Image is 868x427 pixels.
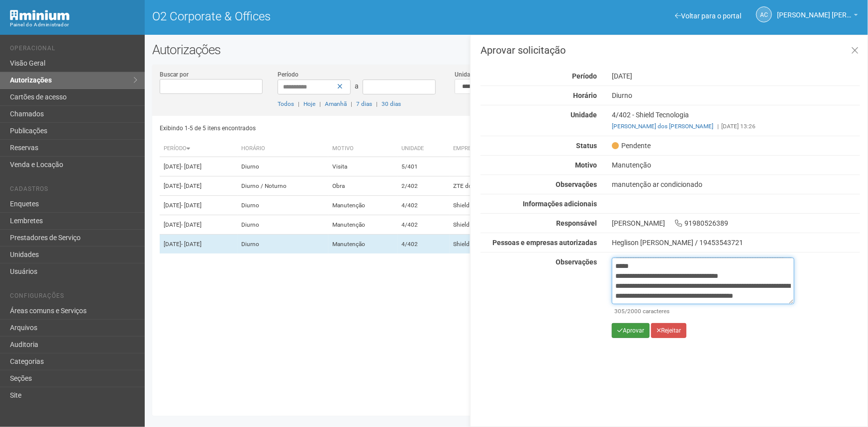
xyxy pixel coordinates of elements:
a: Todos [278,100,294,107]
td: Diurno [238,196,328,215]
img: Minium [10,10,70,20]
td: 4/402 [398,196,450,215]
strong: Observações [556,180,597,188]
li: Cadastros [10,185,137,196]
h3: Aprovar solicitação [481,45,860,55]
span: - [DATE] [181,202,201,209]
span: | [717,123,719,130]
td: ZTE do Brasil ind. com. serv. part. ltda [450,176,632,196]
td: Shield Tecnologia [450,235,632,254]
td: Manutenção [328,235,398,254]
td: Obra [328,176,398,196]
td: 4/402 [398,235,450,254]
label: Buscar por [160,70,189,79]
td: Diurno / Noturno [238,176,328,196]
th: Motivo [328,141,398,157]
div: [DATE] 13:26 [612,122,860,131]
div: [DATE] [604,72,868,81]
div: 4/402 - Shield Tecnologia [604,110,868,131]
td: Manutenção [328,196,398,215]
span: | [319,100,321,107]
div: manutenção ar condicionado [604,180,868,189]
strong: Observações [556,258,597,266]
h1: O2 Corporate & Offices [152,10,499,23]
button: Aprovar [612,323,650,338]
a: Voltar para o portal [675,12,741,20]
th: Horário [238,141,328,157]
td: [DATE] [160,157,238,176]
div: Manutenção [604,161,868,170]
a: Amanhã [325,100,347,107]
a: 30 dias [382,100,401,107]
label: Período [278,70,298,79]
span: - [DATE] [181,163,201,170]
strong: Horário [573,91,597,99]
strong: Período [572,72,597,80]
div: Diurno [604,91,868,100]
strong: Pessoas e empresas autorizadas [492,239,597,247]
a: [PERSON_NAME] [PERSON_NAME] [777,12,858,20]
td: [DATE] [160,235,238,254]
button: Rejeitar [651,323,686,338]
td: 4/402 [398,215,450,235]
span: - [DATE] [181,182,201,189]
a: 7 dias [356,100,372,107]
td: Shield Tecnologia [450,215,632,235]
div: Heglison [PERSON_NAME] / 19453543721 [612,238,860,247]
a: Hoje [303,100,315,107]
td: Diurno [238,157,328,176]
th: Empresa [450,141,632,157]
strong: Informações adicionais [523,200,597,208]
td: Diurno [238,235,328,254]
th: Período [160,141,238,157]
h2: Autorizações [152,42,861,57]
td: Diurno [238,215,328,235]
td: [DATE] [160,196,238,215]
span: Pendente [612,141,651,150]
span: - [DATE] [181,221,201,228]
td: Shield Tecnologia [450,196,632,215]
strong: Motivo [575,161,597,169]
td: [DATE] [160,215,238,235]
strong: Responsável [556,219,597,227]
td: 5/401 [398,157,450,176]
label: Unidade [455,70,477,79]
a: AC [756,6,772,22]
span: | [298,100,299,107]
span: a [355,82,359,90]
a: Fechar [845,40,865,62]
td: 2/402 [398,176,450,196]
th: Unidade [398,141,450,157]
div: Exibindo 1-5 de 5 itens encontrados [160,121,503,136]
strong: Status [576,142,597,150]
div: Painel do Administrador [10,20,137,29]
div: [PERSON_NAME] 91980526389 [604,219,868,228]
a: [PERSON_NAME] dos [PERSON_NAME] [612,123,713,130]
span: 305 [614,308,625,315]
span: | [376,100,378,107]
div: /2000 caracteres [614,307,792,316]
strong: Unidade [571,111,597,119]
li: Operacional [10,45,137,55]
td: [DATE] [160,176,238,196]
td: Manutenção [328,215,398,235]
li: Configurações [10,292,137,303]
span: - [DATE] [181,241,201,248]
td: Visita [328,157,398,176]
span: Ana Carla de Carvalho Silva [777,1,852,19]
span: | [351,100,352,107]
